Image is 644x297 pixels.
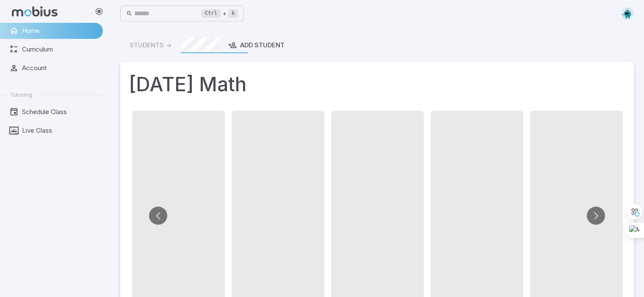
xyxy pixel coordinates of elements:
span: Home [22,26,97,35]
span: Account [22,63,97,73]
span: Curriculum [22,45,97,54]
div: Add Student [228,41,285,50]
h1: [DATE] Math [129,70,625,99]
span: Schedule Class [22,107,97,117]
img: octagon.svg [621,7,634,20]
button: Go to previous slide [149,207,167,225]
button: Go to next slide [587,207,605,225]
kbd: k [228,9,238,18]
kbd: Ctrl [202,9,221,18]
span: Tutoring [10,91,32,98]
span: Live Class [22,126,97,135]
div: + [202,8,238,19]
